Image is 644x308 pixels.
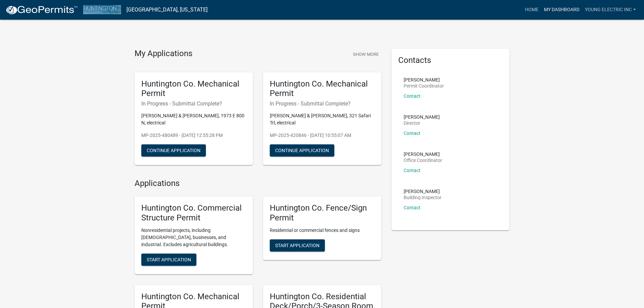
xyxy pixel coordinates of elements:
[141,254,196,266] button: Start Application
[404,168,421,173] a: Contact
[270,144,334,157] button: Continue Application
[270,227,375,234] p: Residential or commercial fences and signs
[270,112,375,126] p: [PERSON_NAME] & [PERSON_NAME], 321 Safari Trl, electrical
[582,3,639,16] a: Young electric inc
[141,100,246,107] h6: In Progress - Submittal Complete?
[522,3,541,16] a: Home
[350,49,381,60] button: Show More
[404,77,444,82] p: [PERSON_NAME]
[404,115,440,119] p: [PERSON_NAME]
[141,227,246,248] p: Nonresidential projects, including [DEMOGRAPHIC_DATA], businesses, and industrial. Excludes agric...
[141,144,206,157] button: Continue Application
[270,79,375,99] h5: Huntington Co. Mechanical Permit
[404,121,440,125] p: Director
[404,195,442,200] p: Building Inspector
[135,49,192,59] h4: My Applications
[270,203,375,223] h5: Huntington Co. Fence/Sign Permit
[404,205,421,210] a: Contact
[270,132,375,139] p: MP-2025-420846 - [DATE] 10:55:07 AM
[270,100,375,107] h6: In Progress - Submittal Complete?
[141,79,246,99] h5: Huntington Co. Mechanical Permit
[404,189,442,194] p: [PERSON_NAME]
[147,257,191,262] span: Start Application
[275,242,319,248] span: Start Application
[270,239,325,252] button: Start Application
[404,131,421,136] a: Contact
[126,4,208,16] a: [GEOGRAPHIC_DATA], [US_STATE]
[141,132,246,139] p: MP-2025-480489 - [DATE] 12:55:28 PM
[404,84,444,88] p: Permit Coordinator
[141,112,246,126] p: [PERSON_NAME] & [PERSON_NAME], 1973 E 800 N, electrical
[541,3,582,16] a: My Dashboard
[141,203,246,223] h5: Huntington Co. Commercial Structure Permit
[404,152,442,157] p: [PERSON_NAME]
[398,55,503,65] h5: Contacts
[404,158,442,163] p: Office Coordinator
[404,93,421,99] a: Contact
[83,5,121,14] img: Huntington County, Indiana
[135,179,381,188] h4: Applications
